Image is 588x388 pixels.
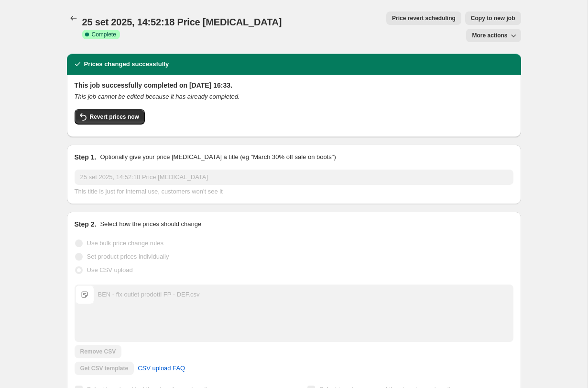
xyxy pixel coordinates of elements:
[67,11,80,25] button: Price change jobs
[132,361,191,376] a: CSV upload FAQ
[471,14,515,22] span: Copy to new job
[75,109,145,125] button: Revert prices now
[472,32,507,39] span: More actions
[87,253,169,260] span: Set product prices individually
[87,240,163,247] span: Use bulk price change rules
[465,11,521,25] button: Copy to new job
[75,219,97,229] h2: Step 2.
[392,14,456,22] span: Price revert scheduling
[75,152,97,162] h2: Step 1.
[92,31,116,38] span: Complete
[466,29,521,42] button: More actions
[138,364,185,373] span: CSV upload FAQ
[100,219,201,229] p: Select how the prices should change
[100,152,336,162] p: Optionally give your price [MEDICAL_DATA] a title (eg "March 30% off sale on boots")
[75,188,223,195] span: This title is just for internal use, customers won't see it
[84,59,169,69] h2: Prices changed successfully
[75,93,240,100] i: This job cannot be edited because it has already completed.
[98,290,200,299] div: BEN - fix outlet prodotti FP - DEF.csv
[82,17,282,27] span: 25 set 2025, 14:52:18 Price [MEDICAL_DATA]
[75,170,513,185] input: 30% off holiday sale
[386,11,461,25] button: Price revert scheduling
[75,80,513,90] h2: This job successfully completed on [DATE] 16:33.
[87,266,133,274] span: Use CSV upload
[90,113,139,121] span: Revert prices now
